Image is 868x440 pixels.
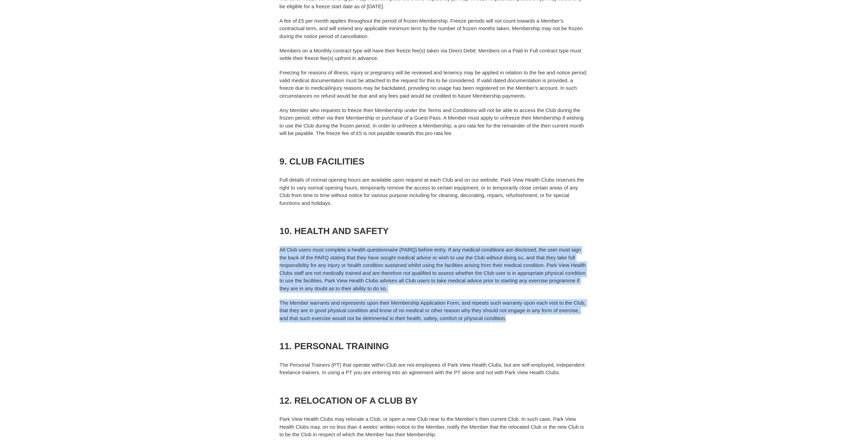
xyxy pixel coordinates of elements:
p: Members on a Monthly contract type will have their freeze fee(s) taken via Direct Debit; Members ... [280,47,588,62]
h3: 11. PERSONAL TRAINING [280,341,588,352]
p: Freezing for reasons of illness, injury or pregnancy will be reviewed and leniency may be applied... [280,69,588,100]
p: Park View Health Clubs may relocate a Club, or open a new Club near to the Member’s then current ... [280,415,588,439]
p: Full details of normal opening hours are available upon request at each Club and on our website. ... [280,176,588,207]
h3: 9. CLUB FACILITIES [280,156,588,167]
p: A fee of £5 per month applies throughout the period of frozen Membership. Freeze periods will not... [280,17,588,40]
p: All Club users must complete a health questionnaire (PARQ) before entry. If any medical condition... [280,246,588,292]
p: The Personal Trainers (PT) that operate within Club are not employees of Park View Health Clubs, ... [280,361,588,377]
p: The Member warrants and represents upon their Membership Application Form, and repeats such warra... [280,299,588,322]
h3: 10. HEALTH AND SAFETY [280,226,588,236]
p: Any Member who requests to freeze their Membership under the Terms and Conditions will not be abl... [280,107,588,137]
h3: 12. RELOCATION OF A CLUB BY [280,395,588,406]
